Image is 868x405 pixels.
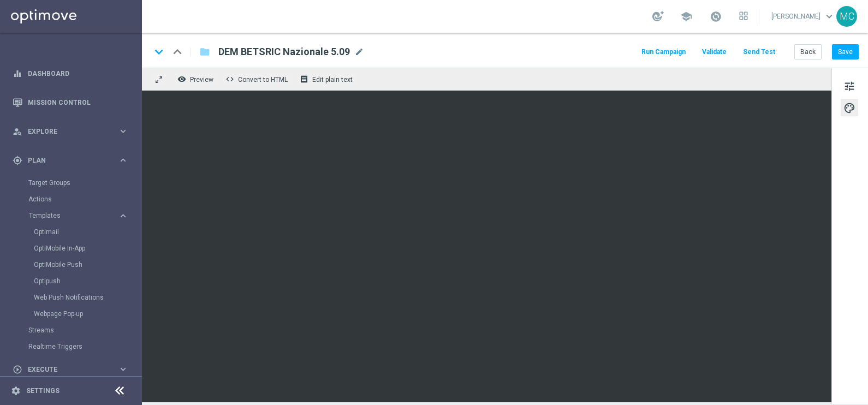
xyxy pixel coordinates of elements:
button: Validate [700,45,728,59]
div: Webpage Pop-up [34,306,141,322]
a: Dashboard [28,59,128,88]
button: equalizer Dashboard [12,69,129,78]
div: Plan [13,156,118,165]
button: gps_fixed Plan keyboard_arrow_right [12,156,129,165]
a: Actions [28,195,114,204]
div: Dashboard [13,59,128,88]
div: Templates [28,207,141,322]
i: equalizer [13,69,22,79]
a: Streams [28,326,114,335]
a: Optimail [34,228,114,236]
div: Actions [28,191,141,207]
div: OptiMobile Push [34,257,141,273]
button: Save [832,44,859,59]
span: Plan [28,157,118,164]
span: Edit plain text [312,76,353,84]
button: Mission Control [12,98,129,107]
button: tune [841,77,858,94]
a: Target Groups [28,178,114,187]
div: Templates [29,212,118,219]
i: person_search [13,127,22,136]
a: OptiMobile Push [34,260,114,269]
span: DEM BETSRIC Nazionale 5.09 [218,45,350,58]
i: keyboard_arrow_down [151,44,167,60]
span: school [680,10,692,22]
div: Execute [13,365,118,374]
div: Optimail [34,224,141,240]
i: receipt [300,75,308,84]
button: play_circle_outline Execute keyboard_arrow_right [12,365,129,374]
div: Realtime Triggers [28,338,141,355]
a: Mission Control [28,88,128,117]
div: Streams [28,322,141,338]
i: gps_fixed [13,156,22,165]
span: code [225,75,234,84]
span: Templates [29,212,107,219]
button: Templates keyboard_arrow_right [28,211,129,220]
a: [PERSON_NAME]keyboard_arrow_down [770,8,836,25]
i: keyboard_arrow_right [118,211,128,221]
button: Run Campaign [640,45,687,59]
a: Webpage Pop-up [34,309,114,318]
div: Optipush [34,273,141,289]
i: folder [199,45,210,58]
a: OptiMobile In-App [34,244,114,253]
i: settings [11,386,21,396]
span: Execute [28,366,118,373]
i: keyboard_arrow_right [118,126,128,136]
button: code Convert to HTML [223,72,293,86]
div: Web Push Notifications [34,289,141,306]
i: remove_red_eye [177,75,186,84]
span: Preview [190,76,213,84]
button: folder [198,43,211,61]
i: keyboard_arrow_right [118,155,128,165]
button: person_search Explore keyboard_arrow_right [12,127,129,136]
button: palette [841,99,858,116]
a: Optipush [34,277,114,285]
span: mode_edit [354,47,364,57]
div: OptiMobile In-App [34,240,141,257]
a: Web Push Notifications [34,293,114,302]
a: Settings [26,388,60,394]
div: Target Groups [28,175,141,191]
i: play_circle_outline [13,365,22,374]
i: keyboard_arrow_right [118,364,128,374]
span: keyboard_arrow_down [823,10,835,22]
span: palette [843,101,855,115]
button: Send Test [741,45,777,59]
button: Back [794,44,822,59]
span: Explore [28,128,118,135]
div: Explore [13,127,118,136]
div: Mission Control [13,88,128,117]
button: remove_red_eye Preview [175,72,218,86]
span: tune [843,79,855,93]
div: MC [836,6,857,27]
button: receipt Edit plain text [297,72,358,86]
a: Realtime Triggers [28,342,114,351]
span: Validate [702,48,727,56]
span: Convert to HTML [238,76,288,84]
